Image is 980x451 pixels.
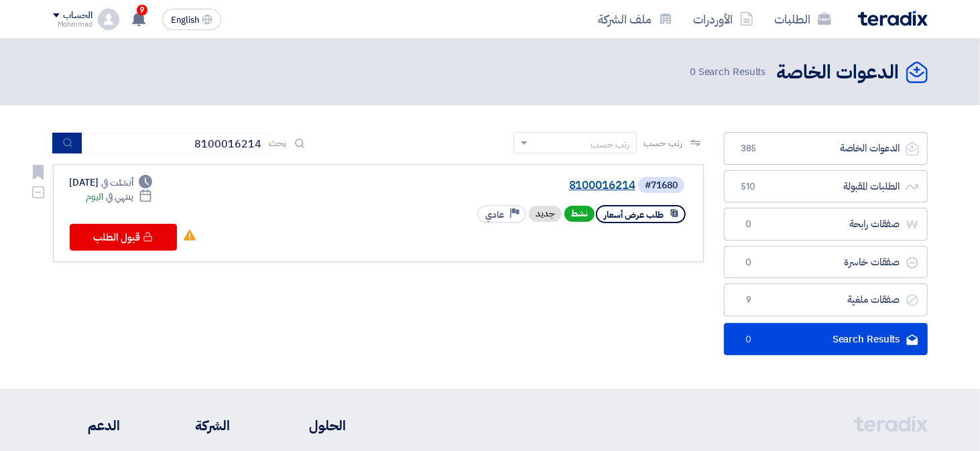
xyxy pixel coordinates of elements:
div: #71680 [645,181,678,190]
button: قبول الطلب [70,224,177,251]
li: الشركة [160,415,230,436]
a: صفقات خاسرة0 [724,246,928,279]
span: ينتهي في [106,190,133,204]
span: عادي [485,208,504,221]
span: 0 [741,333,757,346]
a: الطلبات المقبولة510 [724,170,928,203]
div: جديد [529,206,562,222]
span: 0 [690,64,696,79]
button: English [162,9,221,30]
input: ابحث بعنوان أو رقم الطلب [82,133,269,153]
span: 0 [741,256,757,269]
span: Search Results [690,64,766,80]
div: Mohmmad [53,21,93,28]
div: رتب حسب [591,137,629,151]
h2: الدعوات الخاصة [777,60,900,86]
span: 9 [741,294,757,307]
li: الحلول [270,415,346,436]
span: English [171,15,199,25]
span: بحث [269,136,287,150]
img: profile_test.png [98,9,119,30]
div: [DATE] [70,176,153,190]
a: الدعوات الخاصة385 [724,132,928,165]
li: الدعم [53,415,121,436]
div: الحساب [64,10,93,21]
span: أنشئت في [101,176,133,190]
a: صفقات ملغية9 [724,283,928,316]
span: 9 [137,5,147,15]
a: الطلبات [764,3,842,35]
a: صفقات رابحة0 [724,208,928,241]
span: 510 [741,180,757,194]
a: الأوردرات [683,3,764,35]
div: اليوم [86,190,152,204]
span: رتب حسب [644,136,682,150]
a: Search Results0 [724,323,928,356]
a: ملف الشركة [588,3,683,35]
span: 0 [741,218,757,231]
span: نشط [564,206,595,222]
a: 8100016214 [367,180,635,192]
span: طلب عرض أسعار [604,208,664,221]
span: 385 [741,142,757,155]
img: Teradix logo [858,11,928,26]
